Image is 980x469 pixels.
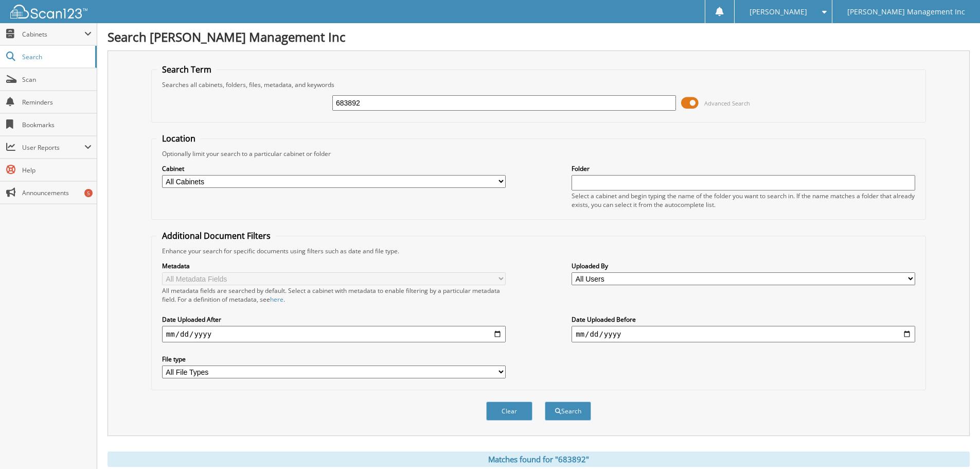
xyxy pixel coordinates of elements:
label: Metadata [162,262,506,270]
input: end [572,326,915,342]
div: 5 [84,189,93,197]
span: Reminders [22,98,92,107]
span: Bookmarks [22,120,92,129]
div: Enhance your search for specific documents using filters such as date and file type. [157,247,920,255]
span: Advanced Search [704,99,750,107]
button: Clear [486,402,532,421]
span: Help [22,166,92,175]
div: Optionally limit your search to a particular cabinet or folder [157,149,920,158]
legend: Location [157,133,201,144]
span: [PERSON_NAME] [750,9,807,15]
label: Cabinet [162,164,506,173]
legend: Additional Document Filters [157,230,276,241]
label: Date Uploaded After [162,315,506,324]
label: Uploaded By [572,262,915,270]
img: scan123-logo-white.svg [10,5,87,19]
label: File type [162,355,506,363]
div: Select a cabinet and begin typing the name of the folder you want to search in. If the name match... [572,192,915,209]
span: Cabinets [22,30,84,39]
label: Folder [572,164,915,173]
span: User Reports [22,143,84,152]
div: Searches all cabinets, folders, files, metadata, and keywords [157,80,920,89]
input: start [162,326,506,342]
span: Scan [22,75,92,84]
div: All metadata fields are searched by default. Select a cabinet with metadata to enable filtering b... [162,286,506,304]
legend: Search Term [157,64,217,75]
button: Search [545,402,591,421]
span: Announcements [22,188,92,197]
span: [PERSON_NAME] Management Inc [847,9,965,15]
a: here [270,295,283,304]
div: Matches found for "683892" [108,451,970,467]
h1: Search [PERSON_NAME] Management Inc [108,28,970,45]
label: Date Uploaded Before [572,315,915,324]
span: Search [22,53,90,61]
